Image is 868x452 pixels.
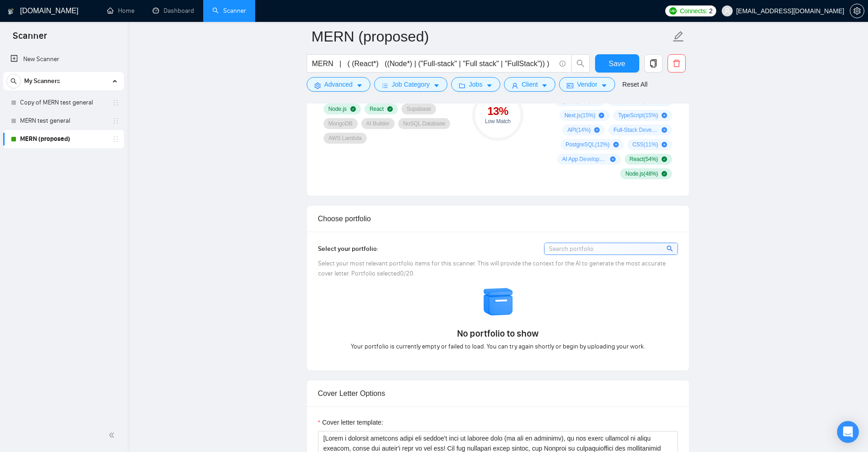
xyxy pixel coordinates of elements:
[522,79,538,89] span: Client
[709,6,713,16] span: 2
[318,417,383,427] label: Cover letter template:
[559,77,615,92] button: idcardVendorcaret-down
[329,105,347,113] span: Node.js
[613,142,619,147] span: plus-circle
[112,117,119,125] span: holder
[318,245,379,253] span: Select your portfolio:
[403,120,446,127] span: NoSQL Database
[374,77,447,92] button: barsJob Categorycaret-down
[318,380,678,406] div: Cover Letter Options
[329,135,362,142] span: AWS Lambda
[392,79,430,89] span: Job Category
[469,79,483,89] span: Jobs
[662,127,667,133] span: plus-circle
[459,82,465,89] span: folder
[610,156,616,162] span: plus-circle
[850,7,864,15] a: setting
[312,58,555,69] input: Search Freelance Jobs...
[8,4,14,19] img: logo
[329,120,353,127] span: MongoDB
[483,286,514,318] img: empty-box
[680,6,707,16] span: Connects:
[618,112,658,119] span: TypeScript ( 15 %)
[571,54,590,73] button: search
[366,120,390,127] span: AI Builder
[622,79,647,89] a: Reset All
[318,260,666,277] span: Select your most relevant portfolio items for this scanner. This will provide the context for the...
[577,79,597,89] span: Vendor
[850,4,864,18] button: setting
[599,113,604,118] span: plus-circle
[3,72,124,148] li: My Scanners
[472,106,524,117] div: 13 %
[667,244,674,254] span: search
[567,126,591,134] span: API ( 14 %)
[20,130,107,148] a: MERN (proposed)
[451,77,500,92] button: folderJobscaret-down
[544,243,678,255] input: Search portfolio
[351,342,645,352] span: Your portfolio is currently empty or failed to load. You can try again shortly or begin by upload...
[541,82,548,89] span: caret-down
[324,79,353,89] span: Advanced
[625,170,658,177] span: Node.js ( 48 %)
[24,72,60,90] span: My Scanners
[630,156,658,163] span: React ( 54 %)
[433,82,440,89] span: caret-down
[153,7,194,15] a: dashboardDashboard
[112,135,119,143] span: holder
[212,7,246,15] a: searchScanner
[601,82,607,89] span: caret-down
[314,82,321,89] span: setting
[565,112,596,119] span: Next.js ( 15 %)
[112,99,119,106] span: holder
[632,141,658,148] span: CSS ( 11 %)
[356,82,363,89] span: caret-down
[5,29,54,48] span: Scanner
[7,78,21,84] span: search
[108,431,118,440] span: double-left
[3,50,124,68] li: New Scanner
[350,106,356,112] span: check-circle
[662,171,667,177] span: check-circle
[457,327,539,340] span: No portfolio to show
[312,25,671,48] input: Scanner name...
[307,77,370,92] button: settingAdvancedcaret-down
[668,59,685,68] span: delete
[724,8,730,14] span: user
[644,54,663,73] button: copy
[472,119,524,124] div: Low Match
[595,54,639,73] button: Save
[609,58,625,69] span: Save
[645,59,662,68] span: copy
[673,31,684,42] span: edit
[370,105,384,113] span: React
[560,61,565,67] span: info-circle
[562,156,607,163] span: AI App Development ( 9 %)
[567,82,573,89] span: idcard
[10,50,117,68] a: New Scanner
[565,141,609,148] span: PostgreSQL ( 12 %)
[662,142,667,147] span: plus-circle
[20,94,107,112] a: Copy of MERN test general
[572,59,589,68] span: search
[662,156,667,162] span: check-circle
[662,113,667,118] span: plus-circle
[668,54,686,73] button: delete
[613,126,658,134] span: Full-Stack Development ( 14 %)
[512,82,518,89] span: user
[382,82,388,89] span: bars
[318,206,678,232] div: Choose portfolio
[6,74,21,88] button: search
[837,421,859,443] div: Open Intercom Messenger
[406,105,431,113] span: Supabase
[107,7,134,15] a: homeHome
[669,7,677,15] img: upwork-logo.png
[486,82,493,89] span: caret-down
[504,77,556,92] button: userClientcaret-down
[387,106,393,112] span: check-circle
[20,112,107,130] a: MERN test general
[594,127,600,133] span: plus-circle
